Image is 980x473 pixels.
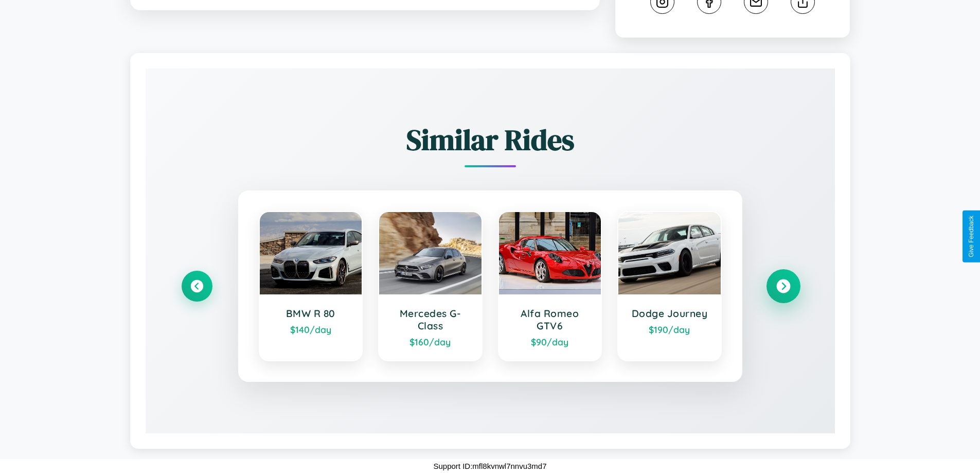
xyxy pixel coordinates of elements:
div: $ 190 /day [629,324,710,335]
a: Mercedes G-Class$160/day [378,211,483,361]
h3: Dodge Journey [629,307,710,320]
a: BMW R 80$140/day [259,211,363,361]
a: Dodge Journey$190/day [617,211,722,361]
div: $ 160 /day [389,336,471,347]
div: $ 90 /day [509,336,591,347]
h3: Alfa Romeo GTV6 [509,307,591,332]
p: Support ID: mfl8kvnwl7nnvu3md7 [433,459,546,473]
a: Alfa Romeo GTV6$90/day [498,211,602,361]
h3: Mercedes G-Class [389,307,471,332]
div: $ 140 /day [270,324,352,335]
div: Give Feedback [968,216,975,257]
h2: Similar Rides [182,120,799,160]
h3: BMW R 80 [270,307,352,320]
